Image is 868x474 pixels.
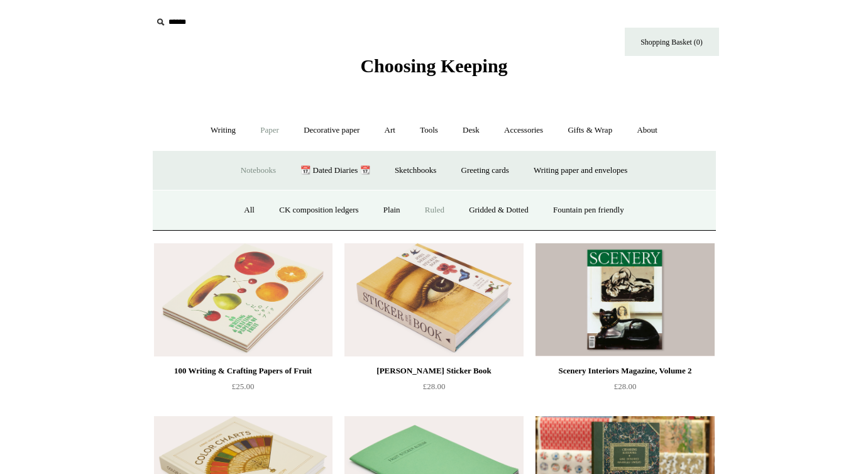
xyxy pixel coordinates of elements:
a: Gifts & Wrap [556,114,624,147]
a: Accessories [493,114,554,147]
a: Writing paper and envelopes [522,154,639,187]
a: Choosing Keeping [360,65,507,74]
a: Shopping Basket (0) [625,28,719,56]
div: 100 Writing & Crafting Papers of Fruit [157,363,329,378]
a: Greeting cards [450,154,520,187]
a: [PERSON_NAME] Sticker Book £28.00 [344,363,523,415]
a: 100 Writing & Crafting Papers of Fruit 100 Writing & Crafting Papers of Fruit [154,243,332,356]
span: £28.00 [614,382,637,391]
a: Writing [199,114,247,147]
a: Ruled [414,194,456,227]
span: £28.00 [423,382,446,391]
div: [PERSON_NAME] Sticker Book [348,363,520,378]
a: Tools [409,114,449,147]
a: Paper [249,114,290,147]
img: John Derian Sticker Book [344,243,523,356]
img: Scenery Interiors Magazine, Volume 2 [536,243,714,356]
span: £25.00 [232,382,255,391]
a: Scenery Interiors Magazine, Volume 2 Scenery Interiors Magazine, Volume 2 [536,243,714,356]
a: Fountain pen friendly [542,194,635,227]
span: Choosing Keeping [360,55,507,76]
a: Desk [451,114,491,147]
a: Scenery Interiors Magazine, Volume 2 £28.00 [536,363,714,415]
a: Gridded & Dotted [458,194,540,227]
a: 100 Writing & Crafting Papers of Fruit £25.00 [154,363,332,415]
a: CK composition ledgers [268,194,370,227]
a: John Derian Sticker Book John Derian Sticker Book [344,243,523,356]
a: About [625,114,669,147]
img: 100 Writing & Crafting Papers of Fruit [154,243,332,356]
a: Notebooks [229,154,287,187]
div: Scenery Interiors Magazine, Volume 2 [539,363,711,378]
a: Plain [372,194,412,227]
a: All [233,194,266,227]
a: Sketchbooks [383,154,448,187]
a: 📆 Dated Diaries 📆 [289,154,381,187]
a: Art [373,114,407,147]
a: Decorative paper [292,114,371,147]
